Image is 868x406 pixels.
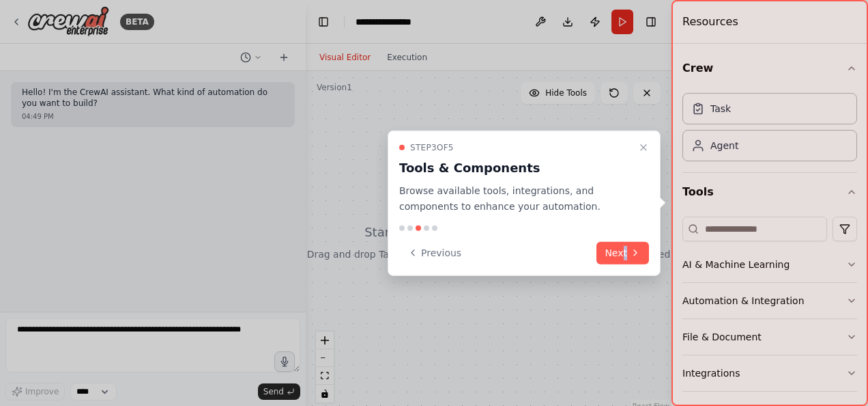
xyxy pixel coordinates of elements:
[314,12,333,31] button: Hide left sidebar
[399,183,633,215] p: Browse available tools, integrations, and components to enhance your automation.
[596,241,649,264] button: Next
[410,142,454,153] span: Step 3 of 5
[399,159,633,178] h3: Tools & Components
[635,139,652,156] button: Close walkthrough
[399,241,469,264] button: Previous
